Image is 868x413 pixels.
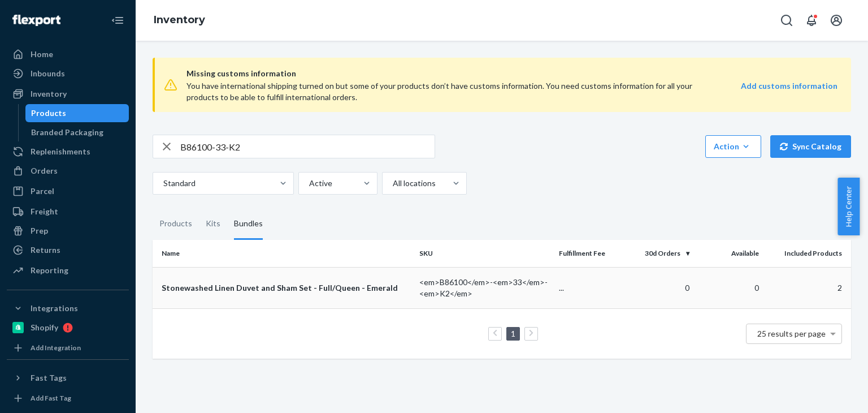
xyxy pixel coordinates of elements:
[415,240,554,267] th: SKU
[31,343,81,352] div: Add Integration
[694,267,764,308] td: 0
[186,67,837,80] span: Missing customs information
[7,392,129,405] a: Add Fast Tag
[554,267,624,308] td: ...
[392,178,393,189] input: All locations
[186,80,708,103] div: You have international shipping turned on but some of your products don’t have customs informatio...
[763,240,851,267] th: Included Products
[705,135,761,158] button: Action
[31,165,58,177] div: Orders
[145,4,214,37] ol: breadcrumbs
[31,372,67,384] div: Fast Tags
[775,9,798,32] button: Open Search Box
[837,178,860,235] button: Help Center
[7,45,129,63] a: Home
[159,208,192,240] div: Products
[31,393,71,403] div: Add Fast Tag
[554,240,624,267] th: Fulfillment Fee
[741,81,837,91] strong: Add customs information
[31,244,60,256] div: Returns
[31,146,90,157] div: Replenishments
[234,208,263,240] div: Bundles
[7,162,129,180] a: Orders
[31,225,48,236] div: Prep
[624,267,694,308] td: 0
[25,104,129,122] a: Products
[7,299,129,317] button: Integrations
[7,143,129,161] a: Replenishments
[7,222,129,240] a: Prep
[7,64,129,83] a: Inbounds
[31,186,54,197] div: Parcel
[180,135,435,158] input: Search inventory by name or sku
[624,240,694,267] th: 30d Orders
[694,240,764,267] th: Available
[31,127,103,138] div: Branded Packaging
[31,322,58,333] div: Shopify
[7,261,129,279] a: Reporting
[31,107,66,119] div: Products
[106,9,129,32] button: Close Navigation
[825,9,848,32] button: Open account menu
[7,203,129,221] a: Freight
[7,85,129,103] a: Inventory
[7,241,129,259] a: Returns
[12,15,60,26] img: Flexport logo
[308,178,309,189] input: Active
[770,135,851,158] button: Sync Catalog
[162,282,410,294] div: Stonewashed Linen Duvet and Sham Set - Full/Queen - Emerald
[31,303,78,314] div: Integrations
[7,319,129,337] a: Shopify
[31,265,68,276] div: Reporting
[800,9,823,32] button: Open notifications
[7,369,129,387] button: Fast Tags
[7,341,129,355] a: Add Integration
[31,206,58,217] div: Freight
[162,178,163,189] input: Standard
[153,240,415,267] th: Name
[31,68,65,79] div: Inbounds
[415,267,554,308] td: <em>B86100</em>-<em>33</em>-<em>K2</em>
[763,267,851,308] td: 2
[154,14,205,26] a: Inventory
[741,80,837,103] a: Add customs information
[509,329,518,338] a: Page 1 is your current page
[206,208,220,240] div: Kits
[714,141,753,152] div: Action
[31,49,53,60] div: Home
[757,329,826,338] span: 25 results per page
[7,182,129,200] a: Parcel
[25,123,129,141] a: Branded Packaging
[31,88,67,100] div: Inventory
